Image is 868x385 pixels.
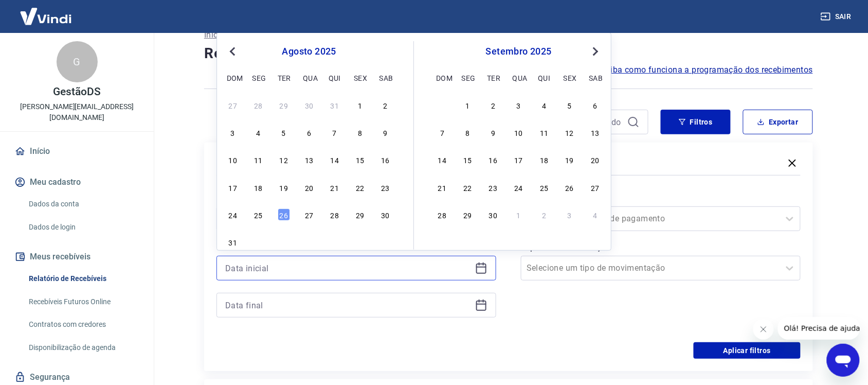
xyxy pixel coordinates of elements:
label: Forma de Pagamento [523,192,799,204]
a: Saiba como funciona a programação dos recebimentos [601,64,813,76]
a: Dados de login [25,217,141,238]
div: Choose domingo, 10 de agosto de 2025 [227,153,239,166]
div: Choose segunda-feira, 1 de setembro de 2025 [252,236,264,248]
div: Choose quarta-feira, 20 de agosto de 2025 [303,181,315,194]
h4: Relatório de Recebíveis [204,43,813,64]
div: Choose quinta-feira, 18 de setembro de 2025 [538,153,550,166]
div: Choose segunda-feira, 11 de agosto de 2025 [252,153,264,166]
div: Choose domingo, 17 de agosto de 2025 [227,181,239,194]
div: Choose segunda-feira, 8 de setembro de 2025 [462,126,474,138]
div: setembro 2025 [435,45,603,58]
div: Choose terça-feira, 30 de setembro de 2025 [487,208,499,221]
div: Choose sexta-feira, 26 de setembro de 2025 [564,181,576,194]
div: Choose quarta-feira, 10 de setembro de 2025 [513,126,525,138]
div: qua [303,72,315,84]
button: Sair [819,7,856,26]
div: sex [354,72,366,84]
div: seg [462,72,474,84]
div: Choose segunda-feira, 25 de agosto de 2025 [252,208,264,221]
div: Choose quinta-feira, 2 de outubro de 2025 [538,208,550,221]
div: sab [379,72,392,84]
div: Choose domingo, 7 de setembro de 2025 [436,126,448,138]
div: qui [538,72,550,84]
a: Início [204,29,225,41]
div: Choose sábado, 13 de setembro de 2025 [589,126,602,138]
div: Choose sábado, 30 de agosto de 2025 [379,208,392,221]
p: GestãoDS [53,86,101,97]
div: dom [227,72,239,84]
div: Choose quinta-feira, 14 de agosto de 2025 [329,153,341,166]
div: Choose sábado, 2 de agosto de 2025 [379,99,392,111]
div: sex [564,72,576,84]
div: Choose quarta-feira, 17 de setembro de 2025 [513,153,525,166]
div: Choose sexta-feira, 29 de agosto de 2025 [354,208,366,221]
span: Olá! Precisa de ajuda? [6,7,86,15]
div: Choose domingo, 31 de agosto de 2025 [227,236,239,248]
div: Choose sexta-feira, 5 de setembro de 2025 [354,236,366,248]
div: Choose quinta-feira, 4 de setembro de 2025 [538,99,550,111]
div: Choose segunda-feira, 18 de agosto de 2025 [252,181,264,194]
img: Vindi [12,1,79,32]
div: dom [436,72,448,84]
label: Tipo de Movimentação [523,241,799,254]
button: Exportar [743,110,813,134]
div: Choose sexta-feira, 22 de agosto de 2025 [354,181,366,194]
iframe: Fechar mensagem [753,319,774,340]
button: Previous Month [226,45,239,58]
div: month 2025-08 [225,97,393,250]
button: Filtros [661,110,731,134]
div: Choose sexta-feira, 12 de setembro de 2025 [564,126,576,138]
div: G [57,41,98,82]
div: Choose terça-feira, 9 de setembro de 2025 [487,126,499,138]
div: qua [513,72,525,84]
div: ter [278,72,290,84]
input: Data inicial [225,260,471,276]
div: Choose segunda-feira, 15 de setembro de 2025 [462,153,474,166]
div: Choose quarta-feira, 30 de julho de 2025 [303,99,315,111]
div: Choose sexta-feira, 1 de agosto de 2025 [354,99,366,111]
div: Choose domingo, 21 de setembro de 2025 [436,181,448,194]
a: Disponibilização de agenda [25,337,141,358]
div: Choose quarta-feira, 6 de agosto de 2025 [303,126,315,138]
div: Choose domingo, 3 de agosto de 2025 [227,126,239,138]
div: Choose sábado, 6 de setembro de 2025 [589,99,602,111]
div: Choose terça-feira, 26 de agosto de 2025 [278,208,290,221]
div: Choose quinta-feira, 4 de setembro de 2025 [329,236,341,248]
p: [PERSON_NAME][EMAIL_ADDRESS][DOMAIN_NAME] [8,101,146,123]
div: Choose terça-feira, 23 de setembro de 2025 [487,181,499,194]
div: Choose quinta-feira, 21 de agosto de 2025 [329,181,341,194]
div: Choose quinta-feira, 28 de agosto de 2025 [329,208,341,221]
div: Choose sábado, 23 de agosto de 2025 [379,181,392,194]
button: Meus recebíveis [12,246,141,268]
div: Choose sábado, 16 de agosto de 2025 [379,153,392,166]
div: Choose terça-feira, 19 de agosto de 2025 [278,181,290,194]
div: Choose domingo, 24 de agosto de 2025 [227,208,239,221]
div: sab [589,72,602,84]
div: Choose sábado, 9 de agosto de 2025 [379,126,392,138]
div: Choose segunda-feira, 22 de setembro de 2025 [462,181,474,194]
div: ter [487,72,499,84]
div: Choose segunda-feira, 4 de agosto de 2025 [252,126,264,138]
div: Choose quinta-feira, 11 de setembro de 2025 [538,126,550,138]
div: Choose domingo, 31 de agosto de 2025 [436,99,448,111]
div: Choose domingo, 28 de setembro de 2025 [436,208,448,221]
div: seg [252,72,264,84]
div: Choose quinta-feira, 31 de julho de 2025 [329,99,341,111]
div: Choose sexta-feira, 19 de setembro de 2025 [564,153,576,166]
button: Next Month [589,45,602,58]
div: Choose domingo, 14 de setembro de 2025 [436,153,448,166]
div: Choose sábado, 20 de setembro de 2025 [589,153,602,166]
div: agosto 2025 [225,45,393,58]
div: Choose sexta-feira, 5 de setembro de 2025 [564,99,576,111]
div: Choose segunda-feira, 29 de setembro de 2025 [462,208,474,221]
div: Choose segunda-feira, 28 de julho de 2025 [252,99,264,111]
button: Aplicar filtros [694,342,801,359]
a: Recebíveis Futuros Online [25,291,141,312]
div: Choose quarta-feira, 24 de setembro de 2025 [513,181,525,194]
div: Choose quarta-feira, 13 de agosto de 2025 [303,153,315,166]
button: Meu cadastro [12,171,141,194]
div: month 2025-09 [435,97,603,222]
div: Choose terça-feira, 29 de julho de 2025 [278,99,290,111]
